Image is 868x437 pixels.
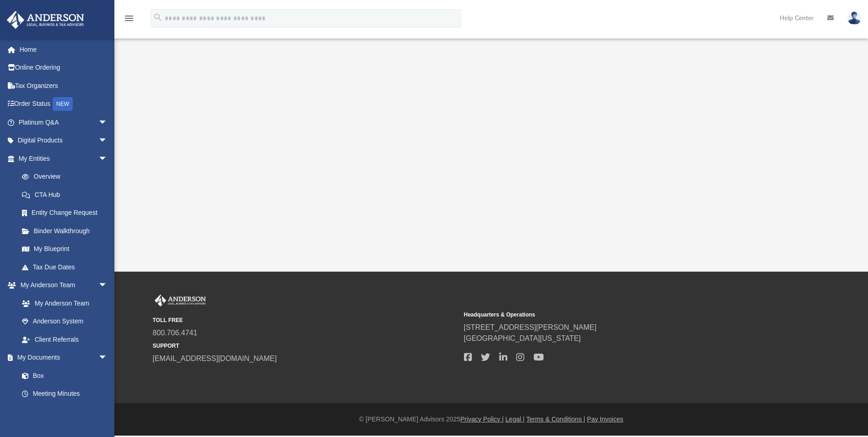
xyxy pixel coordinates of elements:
[124,17,135,24] a: menu
[464,311,769,319] small: Headquarters & Operations
[13,186,121,204] a: CTA Hub
[13,204,121,222] a: Entity Change Request
[153,355,277,362] a: [EMAIL_ADDRESS][DOMAIN_NAME]
[526,415,585,423] a: Terms & Conditions |
[4,11,87,29] img: Anderson Advisors Platinum Portal
[13,385,117,403] a: Meeting Minutes
[6,276,117,295] a: My Anderson Teamarrow_drop_down
[98,349,117,367] span: arrow_drop_down
[6,95,121,114] a: Order StatusNEW
[114,415,868,424] div: © [PERSON_NAME] Advisors 2025
[13,294,112,312] a: My Anderson Team
[98,131,117,150] span: arrow_drop_down
[6,59,121,77] a: Online Ordering
[6,113,121,131] a: Platinum Q&Aarrow_drop_down
[153,329,198,337] a: 800.706.4741
[13,222,121,240] a: Binder Walkthrough
[6,131,121,150] a: Digital Productsarrow_drop_down
[6,40,121,59] a: Home
[13,240,117,258] a: My Blueprint
[6,149,121,168] a: My Entitiesarrow_drop_down
[506,415,525,423] a: Legal |
[98,113,117,132] span: arrow_drop_down
[6,349,117,367] a: My Documentsarrow_drop_down
[153,316,458,324] small: TOLL FREE
[124,13,135,24] i: menu
[53,97,73,111] div: NEW
[13,168,121,186] a: Overview
[98,276,117,295] span: arrow_drop_down
[98,149,117,168] span: arrow_drop_down
[13,330,117,349] a: Client Referrals
[13,403,112,421] a: Forms Library
[460,415,504,423] a: Privacy Policy |
[13,366,112,385] a: Box
[153,342,458,350] small: SUPPORT
[13,258,121,276] a: Tax Due Dates
[464,323,597,331] a: [STREET_ADDRESS][PERSON_NAME]
[6,76,121,95] a: Tax Organizers
[153,12,163,22] i: search
[13,312,117,331] a: Anderson System
[153,295,208,306] img: Anderson Advisors Platinum Portal
[847,11,861,25] img: User Pic
[587,415,623,423] a: Pay Invoices
[464,334,581,342] a: [GEOGRAPHIC_DATA][US_STATE]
